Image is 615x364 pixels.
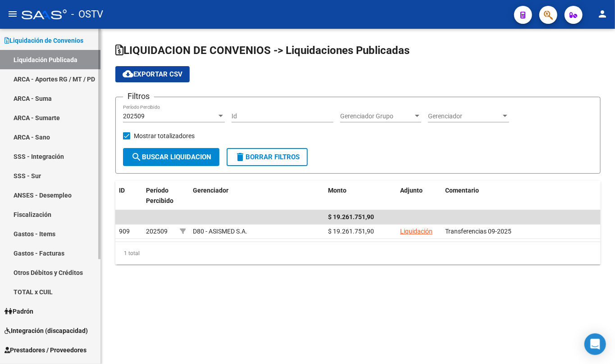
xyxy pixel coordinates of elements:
img: website_grey.svg [14,23,22,31]
datatable-header-cell: ID [115,181,142,220]
span: Liquidación de Convenios [5,36,83,45]
span: 202509 [123,112,145,120]
button: Borrar Filtros [227,148,308,166]
datatable-header-cell: Comentario [442,181,601,220]
span: 909 [119,228,130,235]
div: Palabras clave [106,53,143,59]
span: Buscar Liquidacion [131,153,211,161]
span: Transferencias 09-2025 [445,228,511,235]
span: 202509 [146,228,168,235]
span: Comentario [445,187,479,194]
a: Liquidación [400,228,433,235]
div: Open Intercom Messenger [584,333,606,355]
span: Padrón [5,306,33,316]
mat-icon: cloud_download [123,68,133,79]
span: Período Percibido [146,187,173,204]
div: Dominio [47,53,69,59]
div: 1 total [115,242,601,265]
button: Buscar Liquidacion [123,148,219,166]
span: Integración (discapacidad) [5,326,88,336]
img: tab_keywords_by_traffic_grey.svg [96,52,103,59]
div: v 4.0.25 [25,14,44,22]
button: Exportar CSV [115,66,190,82]
datatable-header-cell: Gerenciador [189,181,324,220]
mat-icon: person [597,9,608,19]
span: Exportar CSV [123,70,182,78]
span: Gerenciador [193,187,228,194]
div: $ 19.261.751,90 [328,226,393,237]
datatable-header-cell: Adjunto [396,181,442,220]
span: ID [119,187,125,194]
div: Dominio: [DOMAIN_NAME] [23,23,101,31]
span: Prestadores / Proveedores [5,345,87,355]
span: Gerenciador Grupo [340,112,413,120]
span: Adjunto [400,187,423,194]
h3: Filtros [123,90,154,103]
img: tab_domain_overview_orange.svg [37,52,45,59]
datatable-header-cell: Período Percibido [142,181,176,220]
img: logo_orange.svg [14,14,22,22]
span: Mostrar totalizadores [134,130,195,141]
span: Borrar Filtros [235,153,300,161]
span: - OSTV [71,4,103,24]
mat-icon: delete [235,152,246,162]
span: Gerenciador [428,112,501,120]
span: $ 19.261.751,90 [328,213,374,220]
span: LIQUIDACION DE CONVENIOS -> Liquidaciones Publicadas [115,44,410,57]
mat-icon: menu [7,9,18,19]
span: Monto [328,187,346,194]
mat-icon: search [131,152,142,162]
span: D80 - ASISMED S.A. [193,228,247,235]
datatable-header-cell: Monto [324,181,396,220]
